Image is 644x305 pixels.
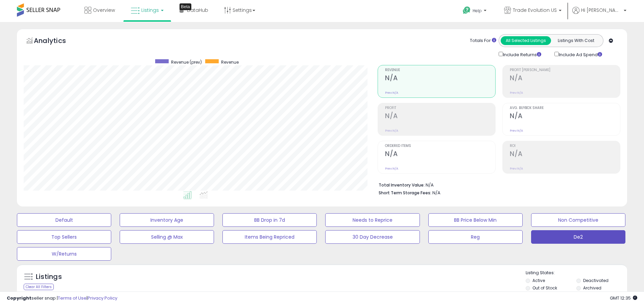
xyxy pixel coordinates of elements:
label: Deactivated [583,278,609,283]
small: Prev: N/A [385,167,398,171]
span: Revenue [385,68,495,72]
span: ROI [510,144,620,148]
label: Active [532,278,545,283]
button: Listings With Cost [551,36,601,45]
a: Hi [PERSON_NAME] [572,7,626,22]
span: Profit [385,106,495,110]
div: Totals For [470,38,496,44]
label: Out of Stock [532,285,557,291]
span: Trade Evolution US [513,7,557,14]
button: De2 [531,230,625,244]
div: seller snap | | [7,295,117,302]
button: Default [17,213,111,227]
small: Prev: N/A [510,129,523,133]
h2: N/A [510,112,620,121]
h2: N/A [385,112,495,121]
span: Overview [93,7,115,14]
span: Revenue (prev) [171,59,202,65]
button: BB Price Below Min [428,213,523,227]
i: Get Help [462,6,471,15]
a: Terms of Use [58,295,87,301]
span: Listings [141,7,159,14]
span: N/A [432,190,440,196]
button: Reg [428,230,523,244]
span: 2025-10-8 12:35 GMT [610,295,637,301]
h5: Analytics [34,36,79,47]
button: Selling @ Max [120,230,214,244]
span: Help [473,8,482,14]
small: Prev: N/A [385,129,398,133]
div: Tooltip anchor [180,3,191,10]
div: Clear All Filters [24,284,54,290]
button: W/Returns [17,247,111,261]
div: Include Ad Spend [549,50,613,58]
label: Archived [583,285,601,291]
button: 30 Day Decrease [325,230,420,244]
small: Prev: N/A [510,167,523,171]
button: All Selected Listings [501,36,551,45]
div: Include Returns [494,50,549,58]
span: Avg. Buybox Share [510,106,620,110]
h2: N/A [510,150,620,159]
button: Inventory Age [120,213,214,227]
b: Short Term Storage Fees: [379,190,431,196]
a: Privacy Policy [88,295,117,301]
span: Hi [PERSON_NAME] [581,7,622,14]
li: N/A [379,180,615,189]
span: Ordered Items [385,144,495,148]
p: Listing States: [526,270,627,276]
span: Profit [PERSON_NAME] [510,68,620,72]
span: DataHub [187,7,208,14]
h2: N/A [385,150,495,159]
b: Total Inventory Value: [379,182,425,188]
button: Needs to Reprice [325,213,420,227]
button: BB Drop in 7d [222,213,317,227]
small: Prev: N/A [510,91,523,95]
a: Help [457,1,493,22]
h2: N/A [510,74,620,83]
button: Items Being Repriced [222,230,317,244]
h2: N/A [385,74,495,83]
h5: Listings [36,272,62,282]
strong: Copyright [7,295,31,301]
span: Revenue [221,59,239,65]
button: Top Sellers [17,230,111,244]
small: Prev: N/A [385,91,398,95]
button: Non Competitive [531,213,625,227]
